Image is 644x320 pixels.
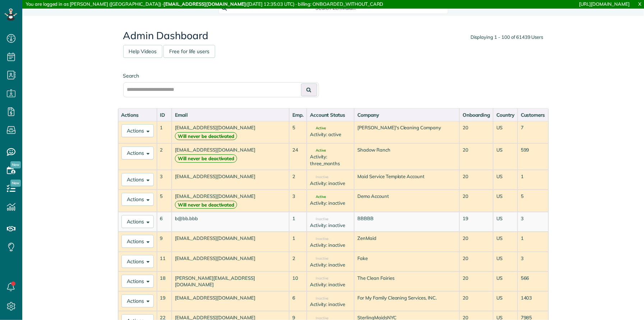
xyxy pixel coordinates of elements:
td: BBBBB [354,212,459,232]
div: Company [357,111,456,119]
td: 20 [459,232,493,251]
td: [EMAIL_ADDRESS][DOMAIN_NAME] [172,121,289,143]
td: 2 [289,170,307,190]
td: Shadow Ranch [354,143,459,170]
td: 3 [157,170,172,190]
td: US [493,252,518,272]
td: 1 [289,232,307,251]
td: 20 [459,170,493,190]
td: 6 [157,212,172,232]
div: Email [175,111,286,119]
td: 20 [459,121,493,143]
td: 19 [459,212,493,232]
td: 7 [518,121,548,143]
td: US [493,143,518,170]
span: Active [310,195,326,199]
td: [EMAIL_ADDRESS][DOMAIN_NAME] [172,190,289,212]
div: Activity: three_months [310,153,351,167]
a: Help Videos [123,45,163,58]
td: 3 [518,212,548,232]
td: 1 [157,121,172,143]
td: [EMAIL_ADDRESS][DOMAIN_NAME] [172,291,289,311]
td: [PERSON_NAME][EMAIL_ADDRESS][DOMAIN_NAME] [172,272,289,291]
td: US [493,190,518,212]
td: 2 [289,252,307,272]
div: Activity: active [310,131,351,138]
span: Inactive [310,316,329,320]
td: [EMAIL_ADDRESS][DOMAIN_NAME] [172,143,289,170]
td: Fake [354,252,459,272]
div: Activity: inactive [310,222,351,229]
span: Active [310,126,326,130]
td: US [493,212,518,232]
button: Actions [121,255,154,268]
div: Onboarding [463,111,490,119]
strong: Will never be deactivated [175,154,237,163]
td: [EMAIL_ADDRESS][DOMAIN_NAME] [172,232,289,251]
div: Activity: inactive [310,261,351,268]
td: [PERSON_NAME]'s Cleaning Company [354,121,459,143]
span: Inactive [310,175,329,179]
div: Activity: inactive [310,301,351,308]
div: Customers [521,111,545,119]
div: Displaying 1 - 100 of 61439 Users [471,34,543,41]
span: Inactive [310,277,329,280]
div: ID [160,111,169,119]
button: Actions [121,215,154,228]
td: 19 [157,291,172,311]
div: Emp. [292,111,304,119]
td: [EMAIL_ADDRESS][DOMAIN_NAME] [172,170,289,190]
td: 1 [289,212,307,232]
td: ZenMaid [354,232,459,251]
button: Actions [121,173,154,186]
td: US [493,272,518,291]
td: 20 [459,143,493,170]
button: Actions [121,295,154,307]
td: US [493,121,518,143]
div: Activity: inactive [310,200,351,207]
button: Actions [121,193,154,206]
td: 10 [289,272,307,291]
span: Active [310,149,326,152]
td: US [493,170,518,190]
td: 5 [157,190,172,212]
td: 3 [289,190,307,212]
td: 5 [518,190,548,212]
a: [URL][DOMAIN_NAME] [579,1,630,7]
td: 11 [157,252,172,272]
td: 2 [157,143,172,170]
span: New [10,161,21,168]
td: 20 [459,272,493,291]
span: New [10,180,21,187]
a: Free for life users [163,45,215,58]
div: Activity: inactive [310,242,351,249]
td: 1 [518,232,548,251]
strong: [EMAIL_ADDRESS][DOMAIN_NAME] [163,1,246,7]
td: US [493,291,518,311]
button: Actions [121,275,154,288]
td: 20 [459,252,493,272]
h2: Admin Dashboard [123,30,543,41]
div: Actions [121,111,154,119]
td: Maid Service Template Account [354,170,459,190]
td: 5 [289,121,307,143]
span: Inactive [310,217,329,221]
td: 1403 [518,291,548,311]
td: 18 [157,272,172,291]
td: 599 [518,143,548,170]
td: 1 [518,170,548,190]
td: For My Family Cleaning Services, INC. [354,291,459,311]
div: Activity: inactive [310,281,351,288]
td: US [493,232,518,251]
td: 566 [518,272,548,291]
td: 20 [459,291,493,311]
span: Inactive [310,257,329,260]
span: Inactive [310,237,329,241]
button: Actions [121,147,154,159]
span: Inactive [310,297,329,300]
td: 24 [289,143,307,170]
strong: Will never be deactivated [175,201,237,209]
button: Actions [121,124,154,137]
td: The Clean Fairies [354,272,459,291]
td: 9 [157,232,172,251]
